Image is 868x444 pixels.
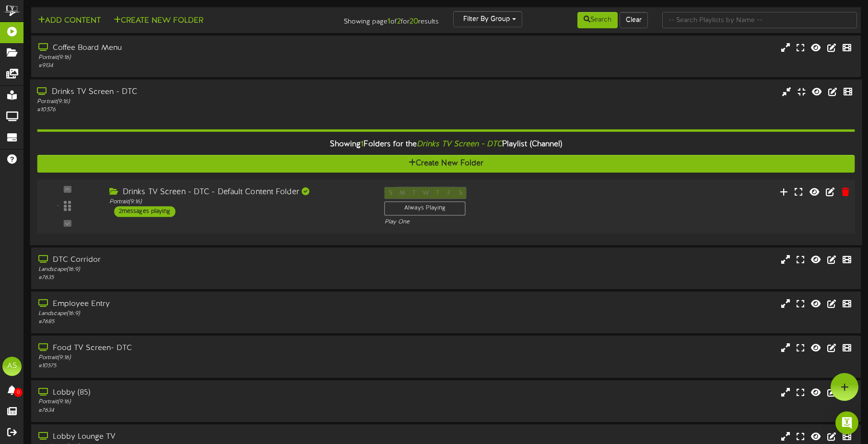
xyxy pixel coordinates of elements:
div: # 7634 [38,407,370,415]
strong: 20 [410,17,418,26]
div: Always Playing [385,201,466,216]
div: Drinks TV Screen - DTC [37,87,369,98]
strong: 2 [397,17,401,26]
button: Create New Folder [111,15,206,27]
div: Portrait ( 9:16 ) [109,198,370,206]
div: # 10575 [38,362,370,370]
div: Portrait ( 9:16 ) [38,398,370,406]
button: Create New Folder [37,155,855,173]
div: 2 messages playing [114,206,176,217]
button: Filter By Group [453,11,522,27]
div: Portrait ( 9:16 ) [38,354,370,362]
div: Showing page of for results [306,11,446,27]
div: AS [2,357,22,376]
div: Showing Folders for the Playlist (Channel) [30,134,862,155]
div: Landscape ( 16:9 ) [38,310,370,318]
div: Landscape ( 16:9 ) [38,266,370,274]
i: Drinks TV Screen - DTC [417,140,503,149]
strong: 1 [387,17,390,26]
div: # 9134 [38,62,370,70]
div: Coffee Board Menu [38,43,370,54]
button: Clear [620,12,648,28]
div: Food TV Screen- DTC [38,343,370,354]
div: Open Intercom Messenger [835,411,858,434]
button: Add Content [35,15,104,27]
span: 0 [14,388,23,397]
button: Search [577,12,618,28]
div: Lobby Lounge TV [38,432,370,443]
div: DTC Corridor [38,255,370,266]
div: Portrait ( 9:16 ) [38,54,370,62]
div: Portrait ( 9:16 ) [37,98,369,106]
div: Employee Entry [38,299,370,310]
div: Play One [385,218,576,226]
span: 1 [361,140,364,149]
div: Lobby (85) [38,387,370,398]
div: # 7685 [38,318,370,326]
div: # 7635 [38,274,370,282]
div: # 10576 [37,106,369,114]
input: -- Search Playlists by Name -- [662,12,857,28]
div: Drinks TV Screen - DTC - Default Content Folder [109,187,370,198]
